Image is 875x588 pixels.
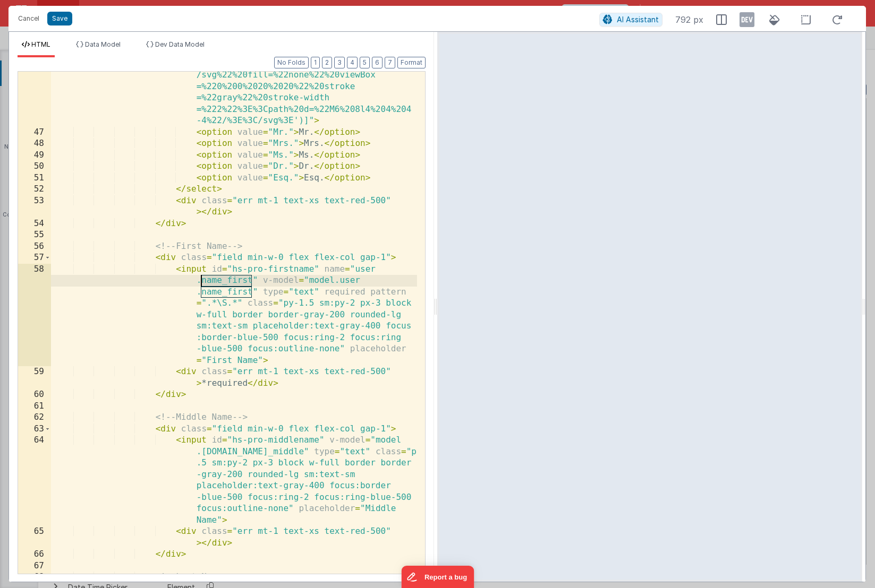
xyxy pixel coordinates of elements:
button: No Folds [274,57,309,68]
div: 57 [18,252,51,264]
span: 792 px [675,13,703,26]
div: 62 [18,412,51,423]
div: 61 [18,401,51,412]
button: 3 [334,57,345,68]
div: 65 [18,526,51,549]
div: 68 [18,572,51,583]
button: 1 [311,57,320,68]
div: 55 [18,229,51,241]
button: AI Assistant [599,13,662,27]
button: 6 [372,57,383,68]
div: 60 [18,389,51,401]
div: 49 [18,150,51,161]
span: Data Model [85,40,121,48]
button: 7 [385,57,395,68]
button: 2 [322,57,332,68]
iframe: Marker.io feedback button [401,566,474,588]
div: 63 [18,423,51,435]
div: 54 [18,218,51,230]
span: Dev Data Model [155,40,205,48]
button: Cancel [13,11,45,26]
button: Format [397,57,426,68]
div: 59 [18,366,51,389]
span: AI Assistant [617,15,659,24]
div: 52 [18,184,51,195]
span: HTML [31,40,50,48]
div: 48 [18,138,51,150]
div: 58 [18,264,51,367]
div: 64 [18,435,51,526]
button: 5 [360,57,370,68]
div: 67 [18,560,51,572]
button: Save [47,12,72,25]
div: 47 [18,127,51,139]
div: 53 [18,195,51,218]
div: 66 [18,549,51,560]
div: 51 [18,172,51,184]
button: 4 [347,57,358,68]
div: 50 [18,161,51,172]
div: 56 [18,241,51,253]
